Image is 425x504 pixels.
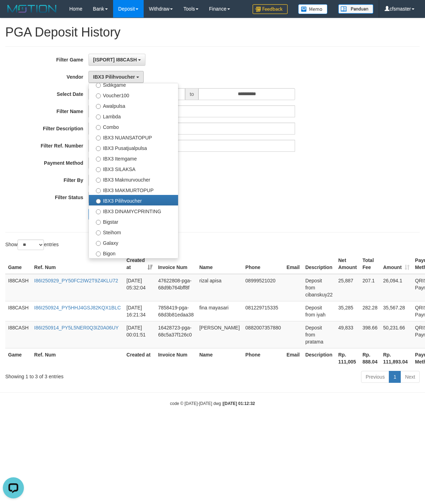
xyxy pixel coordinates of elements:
label: IBX3 Pusatjualpulsa [89,142,178,153]
label: Awalpulsa [89,100,178,111]
th: Rp. 111,005 [335,348,360,368]
img: panduan.png [338,4,373,14]
a: Previous [361,371,389,383]
label: Bigstar [89,216,178,227]
input: Lambda [96,114,101,119]
th: Created at: activate to sort column ascending [124,254,155,274]
input: Voucher100 [96,93,101,98]
td: I88CASH [5,301,31,321]
td: [DATE] 05:32:04 [124,274,155,301]
td: Deposit from pratama [302,321,335,348]
th: Name [196,348,242,368]
td: 49,833 [335,321,360,348]
label: Sidikgame [89,79,178,90]
input: Bigstar [96,220,101,225]
span: [ISPORT] I88CASH [93,57,137,63]
th: Game [5,348,31,368]
label: Galaxy [89,237,178,248]
label: Voucher100 [89,90,178,100]
td: 35,285 [335,301,360,321]
th: Total Fee [360,254,380,274]
td: 207.1 [360,274,380,301]
label: IBX3 MAKMURTOPUP [89,184,178,195]
td: Deposit from iyah [302,301,335,321]
a: I86I250914_PY5L5NER0Q3IZ0A06UY [34,325,119,330]
a: Next [400,371,420,383]
th: Game [5,254,31,274]
label: Show entries [5,240,59,250]
th: Email [284,254,302,274]
th: Email [284,348,302,368]
a: I86I250929_PY50FC2IW2T9Z4KLU72 [34,278,118,283]
input: IBX3 SILAKSA [96,167,101,172]
label: IBX3 DINAMYCPRINTING [89,205,178,216]
td: Deposit from cibanskuy22 [302,274,335,301]
td: 0882007357880 [243,321,284,348]
input: IBX3 Itemgame [96,157,101,162]
input: Galaxy [96,241,101,246]
td: 282.28 [360,301,380,321]
input: IBX3 NUANSATOPUP [96,136,101,140]
img: Button%20Memo.svg [298,4,328,14]
input: Combo [96,125,101,130]
th: Description [302,348,335,368]
label: IBX3 Itemgame [89,153,178,163]
td: [DATE] 00:01:51 [124,321,155,348]
td: 50,231.66 [380,321,412,348]
th: Rp. 888.04 [360,348,380,368]
input: IBX3 Makmurvoucher [96,178,101,183]
td: rizal apisa [196,274,242,301]
label: IBX3 SILAKSA [89,163,178,174]
th: Name [196,254,242,274]
input: Bigon [96,251,101,256]
a: I86I250924_PY5HHJ4GSJ82KQX1BLC [34,305,121,310]
label: Steihom [89,227,178,237]
th: Invoice Num [155,348,196,368]
img: MOTION_logo.png [5,4,59,14]
td: I88CASH [5,321,31,348]
input: IBX3 DINAMYCPRINTING [96,209,101,214]
input: IBX3 MAKMURTOPUP [96,188,101,193]
td: 16428723-pga-68c5a37f126c0 [155,321,196,348]
th: Net Amount [335,254,360,274]
td: 08999521020 [243,274,284,301]
th: Ref. Num [31,254,124,274]
th: Description [302,254,335,274]
input: Sidikgame [96,83,101,88]
td: fina mayasari [196,301,242,321]
select: Showentries [18,240,44,250]
th: Amount: activate to sort column ascending [380,254,412,274]
input: IBX3 Pilihvoucher [96,199,101,204]
td: I88CASH [5,274,31,301]
span: to [185,88,198,100]
th: Phone [243,254,284,274]
label: IBX3 Makmurvoucher [89,174,178,184]
label: Combo [89,121,178,132]
td: 25,887 [335,274,360,301]
td: [DATE] 16:21:34 [124,301,155,321]
th: Ref. Num [31,348,124,368]
label: IBX3 Pilihvoucher [89,195,178,205]
td: 7858419-pga-68d3b81edaa38 [155,301,196,321]
th: Created at [124,348,155,368]
h1: PGA Deposit History [5,25,420,39]
button: IBX3 Pilihvoucher [89,71,144,83]
td: 398.66 [360,321,380,348]
td: [PERSON_NAME] [196,321,242,348]
th: Invoice Num [155,254,196,274]
small: code © [DATE]-[DATE] dwg | [170,401,255,406]
td: 35,567.28 [380,301,412,321]
input: Steihom [96,230,101,235]
td: 26,094.1 [380,274,412,301]
td: 081229715335 [243,301,284,321]
label: Lambda [89,111,178,121]
span: IBX3 Pilihvoucher [93,74,135,80]
strong: [DATE] 01:12:32 [223,401,255,406]
td: 47622808-pga-68d9b764bff8f [155,274,196,301]
th: Rp. 111,893.04 [380,348,412,368]
input: IBX3 Pusatjualpulsa [96,146,101,151]
th: Phone [243,348,284,368]
label: IBX3 NUANSATOPUP [89,132,178,142]
label: Bigon [89,248,178,258]
div: Showing 1 to 3 of 3 entries [5,370,172,380]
